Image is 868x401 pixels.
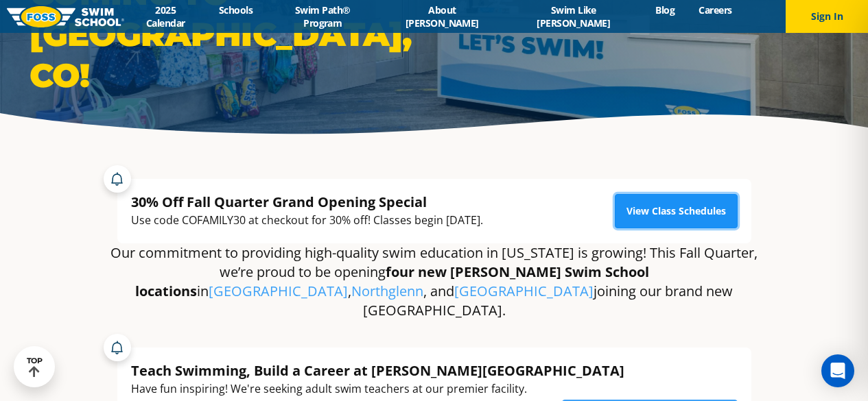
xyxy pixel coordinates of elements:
a: Swim Path® Program [265,3,381,29]
a: Northglenn [351,282,423,300]
div: Open Intercom Messenger [821,354,854,387]
a: About [PERSON_NAME] [381,3,504,29]
a: View Class Schedules [615,194,738,228]
div: TOP [27,356,43,378]
img: FOSS Swim School Logo [7,6,124,27]
div: 30% Off Fall Quarter Grand Opening Special [131,193,483,211]
p: Our commitment to providing high-quality swim education in [US_STATE] is growing! This Fall Quart... [110,243,758,320]
strong: four new [PERSON_NAME] Swim School locations [135,263,649,300]
a: Schools [207,3,265,16]
a: Swim Like [PERSON_NAME] [504,3,644,29]
a: Blog [644,3,687,16]
div: Have fun inspiring! We're seeking adult swim teachers at our premier facility. [131,380,624,398]
div: Teach Swimming, Build a Career at [PERSON_NAME][GEOGRAPHIC_DATA] [131,361,624,380]
a: 2025 Calendar [124,3,207,29]
a: [GEOGRAPHIC_DATA] [209,282,348,300]
a: Careers [687,3,744,16]
div: Use code COFAMILY30 at checkout for 30% off! Classes begin [DATE]. [131,211,483,230]
a: [GEOGRAPHIC_DATA] [454,282,594,300]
